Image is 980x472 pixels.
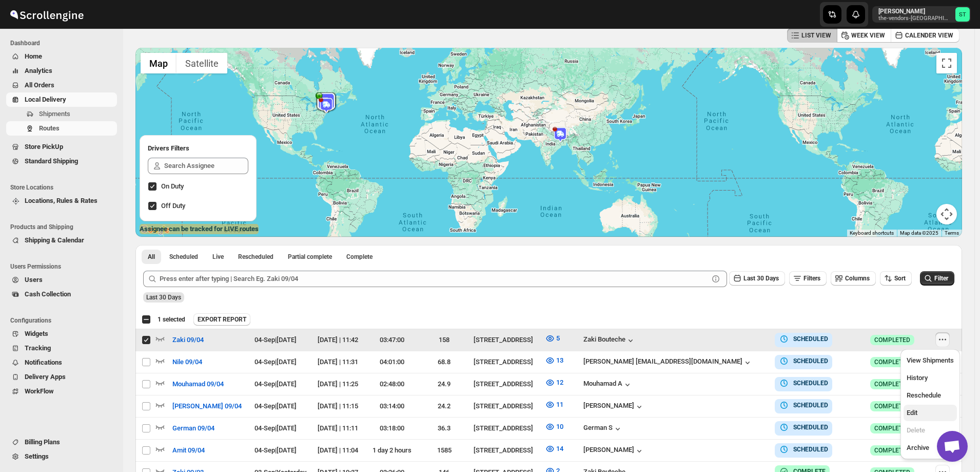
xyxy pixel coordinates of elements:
[891,28,959,43] button: CALENDER VIEW
[474,445,539,456] div: [STREET_ADDRESS]
[318,401,362,411] div: [DATE] | 11:15
[539,397,570,413] button: 11
[556,356,563,364] span: 13
[934,275,948,282] span: Filter
[138,223,172,237] img: Google
[140,224,259,234] label: Assignee can be tracked for LIVE routes
[583,335,636,346] button: Zaki Bouteche
[254,358,297,366] span: 04-Sep | [DATE]
[583,424,623,434] button: German S
[583,380,633,390] div: Mouhamad A
[907,444,929,451] span: Archive
[161,182,184,190] span: On Duty
[254,402,297,410] span: 04-Sep | [DATE]
[25,452,49,460] span: Settings
[318,379,362,389] div: [DATE] | 11:25
[474,423,539,433] div: [STREET_ADDRESS]
[172,401,242,411] span: [PERSON_NAME] 09/04
[318,445,362,456] div: [DATE] | 11:04
[907,356,954,364] span: View Shipments
[172,423,214,433] span: German 09/04
[6,435,117,449] button: Billing Plans
[556,401,563,408] span: 11
[10,316,118,325] span: Configurations
[907,409,917,417] span: Edit
[39,124,60,132] span: Routes
[172,445,205,456] span: Amit 09/04
[138,223,172,237] a: Open this area in Google Maps (opens a new window)
[169,253,198,261] span: Scheduled
[146,294,181,301] span: Last 30 Days
[25,96,66,103] span: Local Delivery
[474,379,539,389] div: [STREET_ADDRESS]
[583,446,644,456] div: [PERSON_NAME]
[25,438,60,446] span: Billing Plans
[539,374,570,391] button: 12
[368,357,415,367] div: 04:01:00
[25,387,54,395] span: WorkFlow
[907,391,941,399] span: Reschedule
[936,53,957,73] button: Toggle fullscreen view
[10,39,118,47] span: Dashboard
[141,53,177,73] button: Show street map
[6,327,117,341] button: Widgets
[158,315,185,324] span: 1 selected
[318,423,362,433] div: [DATE] | 11:11
[900,230,938,236] span: Map data ©2025
[474,357,539,367] div: [STREET_ADDRESS]
[421,401,467,411] div: 24.2
[25,373,66,381] span: Delivery Apps
[25,197,97,204] span: Locations, Rules & Rates
[793,402,828,409] b: SCHEDULED
[779,378,828,388] button: SCHEDULED
[874,358,910,366] span: COMPLETED
[288,253,332,261] span: Partial complete
[25,358,62,366] span: Notifications
[25,276,43,284] span: Users
[556,423,563,430] span: 10
[368,423,415,433] div: 03:18:00
[779,444,828,455] button: SCHEDULED
[539,330,566,347] button: 5
[148,253,155,261] span: All
[166,442,211,459] button: Amit 09/04
[318,335,362,345] div: [DATE] | 11:42
[779,400,828,410] button: SCHEDULED
[6,273,117,287] button: Users
[872,6,971,23] button: User menu
[6,233,117,248] button: Shipping & Calendar
[198,315,246,324] span: EXPORT REPORT
[166,376,230,392] button: Mouhamad 09/04
[937,431,968,462] a: Open chat
[801,31,831,40] span: LIST VIEW
[583,402,644,412] button: [PERSON_NAME]
[793,380,828,387] b: SCHEDULED
[177,53,227,73] button: Show satellite imagery
[874,336,910,344] span: COMPLETED
[421,335,467,345] div: 158
[193,313,250,326] button: EXPORT REPORT
[874,402,910,410] span: COMPLETED
[421,423,467,433] div: 36.3
[368,335,415,345] div: 03:47:00
[368,379,415,389] div: 02:48:00
[346,253,373,261] span: Complete
[6,355,117,370] button: Notifications
[6,107,117,121] button: Shipments
[474,401,539,411] div: [STREET_ADDRESS]
[421,445,467,456] div: 1585
[837,28,891,43] button: WEEK VIEW
[851,31,885,40] span: WEEK VIEW
[583,357,753,368] button: [PERSON_NAME] [EMAIL_ADDRESS][DOMAIN_NAME]
[474,335,539,345] div: [STREET_ADDRESS]
[874,424,910,432] span: COMPLETED
[539,419,570,435] button: 10
[955,7,970,22] span: Simcha Trieger
[10,262,118,271] span: Users Permissions
[539,441,570,457] button: 14
[254,446,297,454] span: 04-Sep | [DATE]
[160,271,709,287] input: Press enter after typing | Search Eg. Zaki 09/04
[6,449,117,464] button: Settings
